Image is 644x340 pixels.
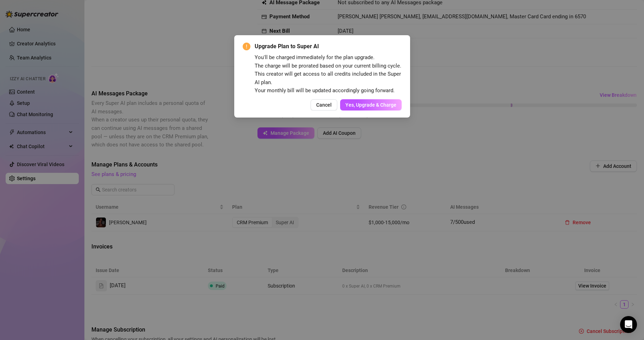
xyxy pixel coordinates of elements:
[620,316,637,333] div: Open Intercom Messenger
[255,42,402,51] span: Upgrade Plan to Super AI
[316,102,332,108] span: Cancel
[243,43,250,50] span: exclamation-circle
[345,102,396,108] span: Yes, Upgrade & Charge
[255,54,401,94] span: You'll be charged immediately for the plan upgrade. The charge will be prorated based on your cur...
[340,99,402,111] button: Yes, Upgrade & Charge
[311,99,337,111] button: Cancel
